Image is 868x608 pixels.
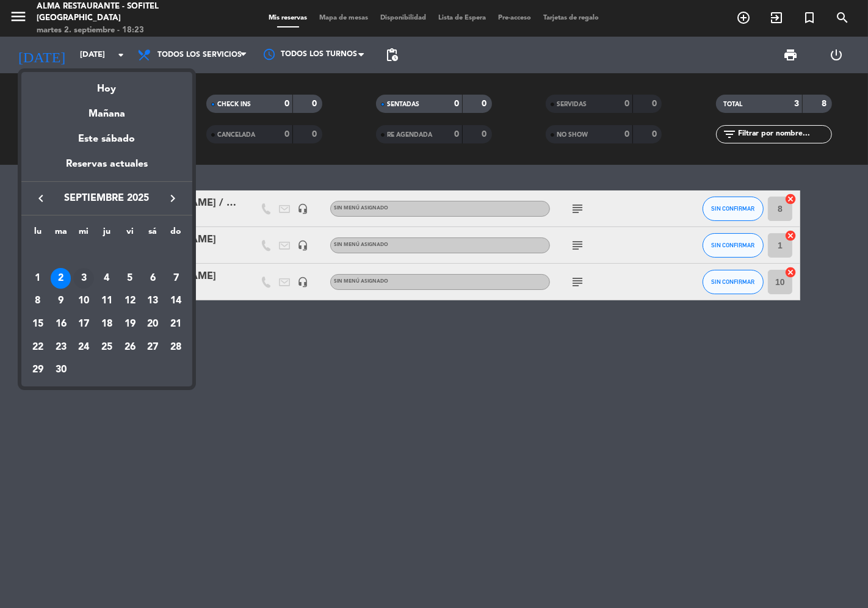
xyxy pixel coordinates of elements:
button: keyboard_arrow_left [30,190,52,206]
td: SEP. [26,244,187,267]
td: 3 de septiembre de 2025 [72,267,95,290]
div: 11 [96,291,117,311]
div: 18 [96,314,117,335]
i: keyboard_arrow_right [165,191,180,206]
td: 1 de septiembre de 2025 [26,267,49,290]
td: 15 de septiembre de 2025 [26,313,49,336]
td: 22 de septiembre de 2025 [26,336,49,359]
td: 24 de septiembre de 2025 [72,336,95,359]
div: Este sábado [21,122,192,156]
th: lunes [26,225,49,244]
div: 21 [165,314,186,335]
div: 5 [120,268,140,289]
div: 8 [27,291,48,311]
div: 1 [27,268,48,289]
div: 16 [51,314,71,335]
td: 4 de septiembre de 2025 [95,267,118,290]
div: 27 [142,337,163,358]
td: 26 de septiembre de 2025 [118,336,142,359]
span: septiembre 2025 [52,190,162,206]
td: 16 de septiembre de 2025 [49,313,73,336]
div: 6 [142,268,163,289]
td: 12 de septiembre de 2025 [118,290,142,313]
div: 30 [51,360,71,380]
div: 22 [27,337,48,358]
div: 15 [27,314,48,335]
button: keyboard_arrow_right [162,190,184,206]
div: 28 [165,337,186,358]
th: domingo [164,225,187,244]
div: Mañana [21,97,192,122]
td: 5 de septiembre de 2025 [118,267,142,290]
th: jueves [95,225,118,244]
th: martes [49,225,73,244]
td: 30 de septiembre de 2025 [49,359,73,382]
td: 8 de septiembre de 2025 [26,290,49,313]
i: keyboard_arrow_left [34,191,48,206]
td: 11 de septiembre de 2025 [95,290,118,313]
div: 29 [27,360,48,380]
td: 19 de septiembre de 2025 [118,313,142,336]
div: 9 [51,291,71,311]
th: sábado [142,225,165,244]
div: 14 [165,291,186,311]
td: 27 de septiembre de 2025 [142,336,165,359]
th: miércoles [72,225,95,244]
td: 2 de septiembre de 2025 [49,267,73,290]
td: 9 de septiembre de 2025 [49,290,73,313]
div: 4 [96,268,117,289]
div: 26 [120,337,140,358]
div: 12 [120,291,140,311]
th: viernes [118,225,142,244]
td: 29 de septiembre de 2025 [26,359,49,382]
div: 3 [73,268,94,289]
div: 2 [51,268,71,289]
td: 7 de septiembre de 2025 [164,267,187,290]
td: 10 de septiembre de 2025 [72,290,95,313]
div: 10 [73,291,94,311]
div: 13 [142,291,163,311]
td: 13 de septiembre de 2025 [142,290,165,313]
td: 25 de septiembre de 2025 [95,336,118,359]
div: Hoy [21,72,192,97]
div: 17 [73,314,94,335]
td: 21 de septiembre de 2025 [164,313,187,336]
div: 24 [73,337,94,358]
div: 20 [142,314,163,335]
div: Reservas actuales [21,156,192,181]
td: 6 de septiembre de 2025 [142,267,165,290]
td: 14 de septiembre de 2025 [164,290,187,313]
td: 18 de septiembre de 2025 [95,313,118,336]
div: 7 [165,268,186,289]
div: 19 [120,314,140,335]
td: 28 de septiembre de 2025 [164,336,187,359]
td: 23 de septiembre de 2025 [49,336,73,359]
td: 17 de septiembre de 2025 [72,313,95,336]
div: 23 [51,337,71,358]
td: 20 de septiembre de 2025 [142,313,165,336]
div: 25 [96,337,117,358]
